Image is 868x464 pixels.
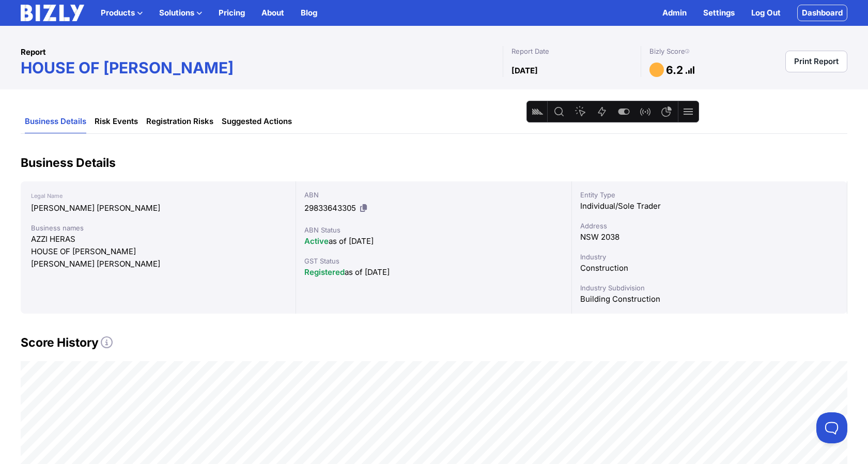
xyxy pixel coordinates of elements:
[751,7,781,19] a: Log Out
[159,7,202,19] button: Solutions
[304,267,345,277] span: Registered
[580,262,839,274] div: Construction
[21,46,503,58] div: Report
[649,46,695,56] div: Bizly Score
[580,283,839,293] div: Industry Subdivision
[797,5,847,21] a: Dashboard
[219,7,245,19] a: Pricing
[666,63,683,77] h1: 6.2
[304,225,563,235] div: ABN Status
[703,7,735,19] a: Settings
[580,293,839,305] div: Building Construction
[222,110,292,133] a: Suggested Actions
[31,190,285,202] div: Legal Name
[512,46,632,56] div: Report Date
[261,7,284,19] a: About
[31,202,285,214] div: [PERSON_NAME] [PERSON_NAME]
[31,223,285,233] div: Business names
[662,7,687,19] a: Admin
[580,190,839,200] div: Entity Type
[301,7,317,19] a: Blog
[25,110,86,133] a: Business Details
[580,252,839,262] div: Industry
[816,412,847,443] iframe: Toggle Customer Support
[304,256,563,266] div: GST Status
[580,231,839,243] div: NSW 2038
[580,221,839,231] div: Address
[146,110,213,133] a: Registration Risks
[512,65,632,77] div: [DATE]
[31,258,285,270] div: [PERSON_NAME] [PERSON_NAME]
[304,236,329,246] span: Active
[21,58,503,77] h1: HOUSE OF [PERSON_NAME]
[31,233,285,245] div: AZZI HERAS
[21,334,847,351] h2: Score History
[580,200,839,212] div: Individual/Sole Trader
[31,245,285,258] div: HOUSE OF [PERSON_NAME]
[304,190,563,200] div: ABN
[101,7,143,19] button: Products
[785,51,847,72] a: Print Report
[304,203,356,213] span: 29833643305
[304,266,563,279] div: as of [DATE]
[304,235,563,248] div: as of [DATE]
[95,110,138,133] a: Risk Events
[21,154,847,171] h2: Business Details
